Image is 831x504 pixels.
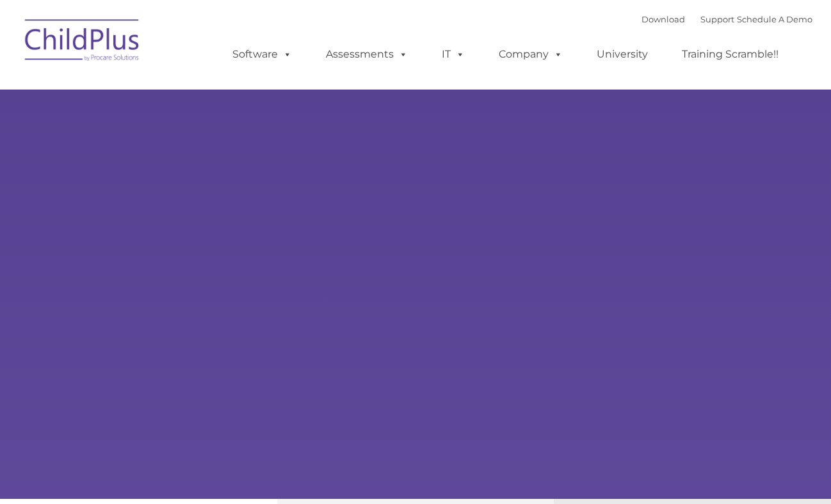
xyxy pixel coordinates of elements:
[641,14,812,24] font: |
[19,10,147,74] img: ChildPlus by Procare Solutions
[429,42,478,67] a: IT
[669,42,791,67] a: Training Scramble!!
[641,14,685,24] a: Download
[220,42,305,67] a: Software
[313,42,421,67] a: Assessments
[584,42,661,67] a: University
[700,14,734,24] a: Support
[737,14,812,24] a: Schedule A Demo
[486,42,576,67] a: Company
